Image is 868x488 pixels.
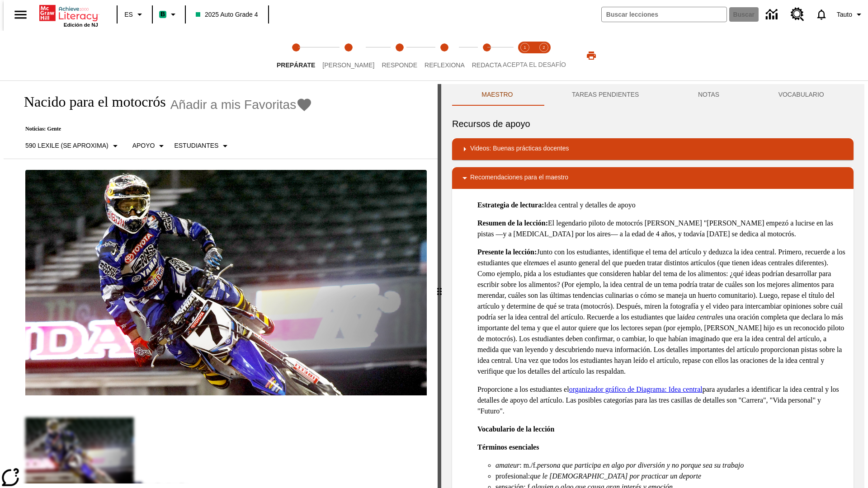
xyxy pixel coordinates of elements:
p: Apoyo [132,141,155,150]
div: reading [4,84,438,483]
a: Centro de recursos, Se abrirá en una pestaña nueva. [785,2,810,27]
p: Videos: Buenas prácticas docentes [470,144,569,155]
span: 2025 Auto Grade 4 [196,10,258,19]
em: tema [529,259,543,267]
button: Lee step 2 of 5 [315,31,382,80]
span: Redacta [472,61,502,69]
p: Estudiantes [174,141,218,150]
strong: Presente la lección: [477,248,537,256]
a: organizador gráfico de Diagrama: Idea central [569,385,703,393]
span: Prepárate [277,61,315,69]
input: Buscar campo [602,7,726,22]
button: Lenguaje: ES, Selecciona un idioma [120,6,149,23]
p: Junto con los estudiantes, identifique el tema del artículo y deduzca la idea central. Primero, r... [477,247,846,377]
a: Notificaciones [810,3,833,26]
p: Proporcione a los estudiantes el para ayudarles a identificar la idea central y los detalles de a... [477,384,846,417]
text: 2 [542,45,545,50]
div: Pulsa la tecla de intro o la barra espaciadora y luego presiona las flechas de derecha e izquierd... [438,84,441,488]
em: persona que participa en algo por diversión y no porque sea su trabajo [537,461,744,469]
button: Responde step 3 of 5 [374,31,425,80]
p: Idea central y detalles de apoyo [477,200,846,211]
p: El legendario piloto de motocrós [PERSON_NAME] "[PERSON_NAME] empezó a lucirse en las pistas —y a... [477,218,846,239]
button: Boost El color de la clase es verde menta. Cambiar el color de la clase. [156,6,182,23]
button: Redacta step 5 of 5 [465,31,509,80]
em: amateur [495,461,519,469]
em: que le [DEMOGRAPHIC_DATA] por practicar un deporte [530,472,701,480]
button: Seleccionar estudiante [170,138,234,154]
text: 1 [524,45,526,50]
button: Tipo de apoyo, Apoyo [129,138,171,154]
em: idea central [683,313,717,321]
span: ES [124,10,133,19]
span: [PERSON_NAME] [322,61,374,69]
strong: Vocabulario de la lección [477,425,555,433]
button: Imprimir [577,47,606,64]
p: 590 Lexile (Se aproxima) [25,141,108,150]
strong: Estrategia de lectura: [477,201,544,209]
strong: Resumen de la lección: [477,219,548,227]
button: Abrir el menú lateral [7,1,34,28]
span: B [160,9,165,20]
li: : m./f. [495,460,846,471]
button: Maestro [452,84,542,106]
span: Añadir a mis Favoritas [170,98,297,112]
p: Noticias: Gente [14,126,312,132]
button: NOTAS [669,84,749,106]
div: Instructional Panel Tabs [452,84,854,106]
button: Añadir a mis Favoritas - Nacido para el motocrós [170,97,313,113]
span: Edición de NJ [64,22,98,28]
a: Centro de información [760,2,785,27]
button: TAREAS PENDIENTES [542,84,669,106]
button: Reflexiona step 4 of 5 [417,31,472,80]
div: Recomendaciones para el maestro [452,167,854,189]
div: Videos: Buenas prácticas docentes [452,138,854,160]
h6: Recursos de apoyo [452,117,854,131]
button: Acepta el desafío contesta step 2 of 2 [531,31,557,80]
div: activity [441,84,864,488]
button: Prepárate step 1 of 5 [269,31,322,80]
span: Responde [382,61,417,69]
button: Seleccione Lexile, 590 Lexile (Se aproxima) [22,138,124,154]
span: ACEPTA EL DESAFÍO [503,61,566,68]
span: Reflexiona [425,61,465,69]
div: Portada [39,3,98,28]
span: Tauto [837,10,852,19]
button: Acepta el desafío lee step 1 of 2 [512,31,538,80]
img: El corredor de motocrós James Stewart vuela por los aires en su motocicleta de montaña [25,170,427,396]
button: Perfil/Configuración [833,6,868,23]
button: VOCABULARIO [749,84,854,106]
strong: Términos esenciales [477,443,539,451]
li: profesional: [495,471,846,482]
h1: Nacido para el motocrós [14,94,166,110]
p: Recomendaciones para el maestro [470,173,568,183]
